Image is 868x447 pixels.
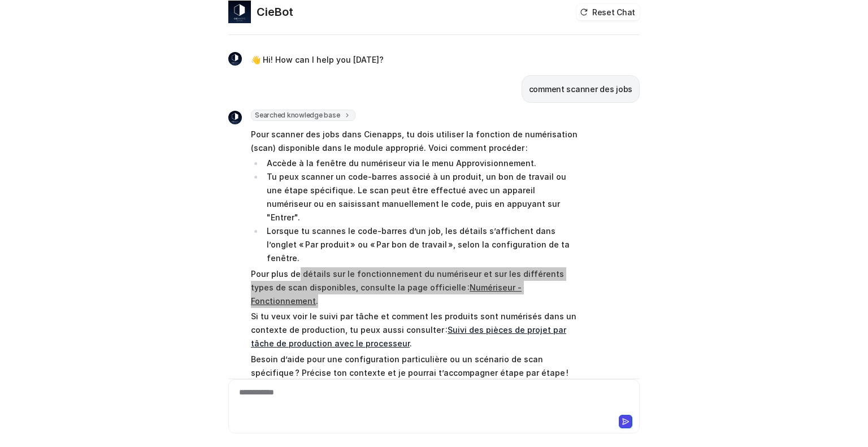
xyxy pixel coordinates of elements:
[228,111,242,124] img: Widget
[228,52,242,66] img: Widget
[251,128,581,155] p: Pour scanner des jobs dans Cienapps, tu dois utiliser la fonction de numérisation (scan) disponib...
[228,1,251,23] img: Widget
[251,267,581,308] p: Pour plus de détails sur le fonctionnement du numériseur et sur les différents types de scan disp...
[251,283,522,306] a: Numériseur - Fonctionnement
[263,170,581,224] li: Tu peux scanner un code-barres associé à un produit, un bon de travail ou une étape spécifique. L...
[251,310,581,350] p: Si tu veux voir le suivi par tâche et comment les produits sont numérisés dans un contexte de pro...
[529,83,632,96] p: comment scanner des jobs
[257,4,293,20] h2: CieBot
[263,157,581,170] li: Accède à la fenêtre du numériseur via le menu Approvisionnement.
[263,224,581,265] li: Lorsque tu scannes le code-barres d’un job, les détails s’affichent dans l’onglet « Par produit »...
[251,353,581,380] p: Besoin d’aide pour une configuration particulière ou un scénario de scan spécifique ? Précise ton...
[576,4,640,20] button: Reset Chat
[251,110,355,121] span: Searched knowledge base
[251,53,384,67] p: 👋 Hi! How can I help you [DATE]?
